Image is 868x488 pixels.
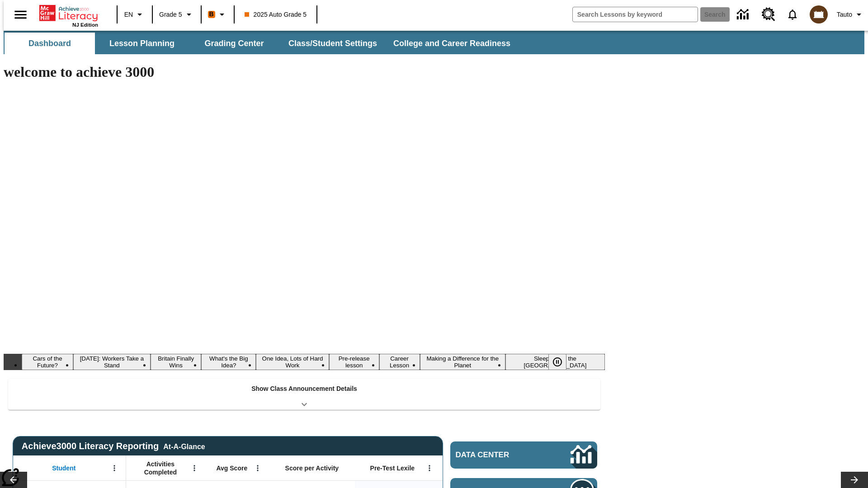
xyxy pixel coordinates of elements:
span: EN [124,10,133,19]
span: Avg Score [216,464,247,472]
p: Show Class Announcement Details [251,384,357,394]
button: Slide 5 One Idea, Lots of Hard Work [256,354,329,370]
button: Grade: Grade 5, Select a grade [156,6,198,23]
div: Pause [548,354,576,370]
span: Activities Completed [131,460,190,476]
span: Student [52,464,75,472]
button: College and Career Readiness [386,33,518,54]
button: Profile/Settings [833,6,868,23]
button: Open Menu [108,461,121,475]
span: Achieve3000 Literacy Reporting [22,441,205,451]
button: Slide 6 Pre-release lesson [329,354,379,370]
a: Home [39,4,98,22]
span: 2025 Auto Grade 5 [245,10,307,19]
button: Slide 8 Making a Difference for the Planet [420,354,505,370]
button: Pause [548,354,566,370]
button: Open Menu [188,461,201,475]
a: Data Center [731,2,756,27]
button: Dashboard [5,33,95,54]
button: Lesson carousel, Next [841,472,868,488]
button: Slide 9 Sleepless in the Animal Kingdom [505,354,605,370]
div: Show Class Announcement Details [8,379,600,410]
button: Open Menu [423,461,436,475]
h1: welcome to achieve 3000 [4,64,605,80]
img: avatar image [810,5,828,23]
button: Slide 3 Britain Finally Wins [151,354,202,370]
input: search field [573,7,698,22]
span: NJ Edition [72,22,98,28]
button: Grading Center [189,33,279,54]
button: Boost Class color is orange. Change class color [204,6,231,23]
button: Language: EN, Select a language [120,6,149,23]
button: Slide 4 What's the Big Idea? [201,354,256,370]
span: B [209,9,214,20]
button: Slide 7 Career Lesson [379,354,420,370]
span: Tauto [837,10,852,19]
div: Home [39,3,98,28]
a: Data Center [450,441,597,469]
span: Data Center [456,450,540,460]
button: Class/Student Settings [281,33,384,54]
button: Open side menu [7,1,34,28]
div: SubNavbar [4,31,864,54]
a: Resource Center, Will open in new tab [756,2,781,27]
div: At-A-Glance [163,441,205,451]
div: SubNavbar [4,33,519,54]
span: Grade 5 [159,10,182,19]
button: Open Menu [251,461,264,475]
a: Notifications [781,3,804,26]
span: Pre-Test Lexile [370,464,415,472]
span: Score per Activity [285,464,339,472]
button: Lesson Planning [97,33,187,54]
button: Select a new avatar [804,3,833,26]
button: Slide 2 Labor Day: Workers Take a Stand [73,354,151,370]
button: Slide 1 Cars of the Future? [22,354,73,370]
